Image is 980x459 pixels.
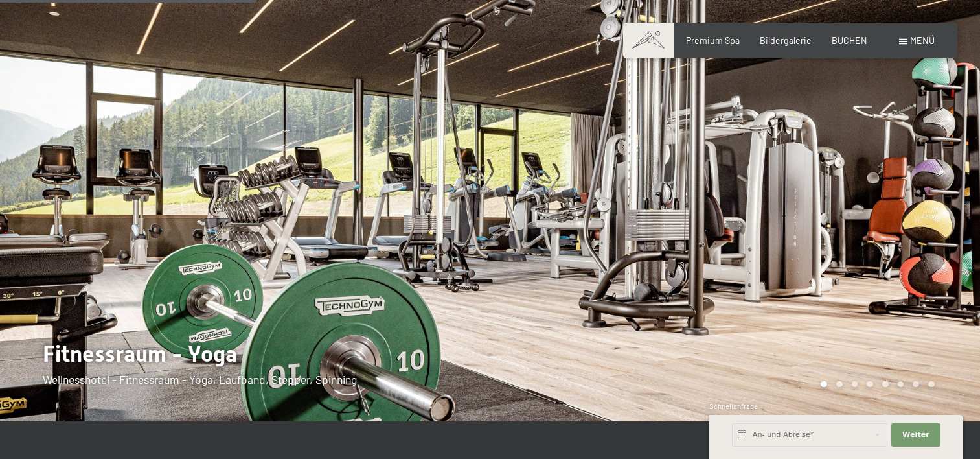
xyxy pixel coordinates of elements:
div: Carousel Page 4 [867,381,873,388]
div: Carousel Pagination [816,381,934,388]
a: Bildergalerie [760,35,812,46]
div: Carousel Page 5 [882,381,889,388]
span: Schnellanfrage [709,402,758,410]
button: Weiter [891,423,940,447]
div: Carousel Page 3 [852,381,858,388]
span: Menü [910,35,935,46]
span: Weiter [902,430,929,440]
div: Carousel Page 2 [836,381,843,388]
div: Carousel Page 8 [928,381,935,388]
div: Carousel Page 6 [898,381,904,388]
a: Premium Spa [686,35,740,46]
div: Carousel Page 7 [913,381,919,388]
div: Carousel Page 1 (Current Slide) [821,381,827,388]
a: BUCHEN [832,35,867,46]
